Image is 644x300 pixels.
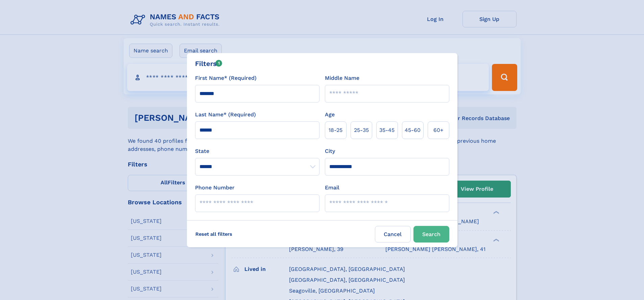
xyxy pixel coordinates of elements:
[413,226,449,243] button: Search
[379,126,395,134] span: 35‑45
[325,74,359,82] label: Middle Name
[195,147,319,155] label: State
[433,126,444,134] span: 60+
[325,147,335,155] label: City
[375,226,411,243] label: Cancel
[195,74,257,82] label: First Name* (Required)
[329,126,342,134] span: 18‑25
[195,59,222,69] div: Filters
[325,111,335,119] label: Age
[191,226,237,242] label: Reset all filters
[405,126,421,134] span: 45‑60
[354,126,369,134] span: 25‑35
[325,184,339,192] label: Email
[195,111,256,119] label: Last Name* (Required)
[195,184,235,192] label: Phone Number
